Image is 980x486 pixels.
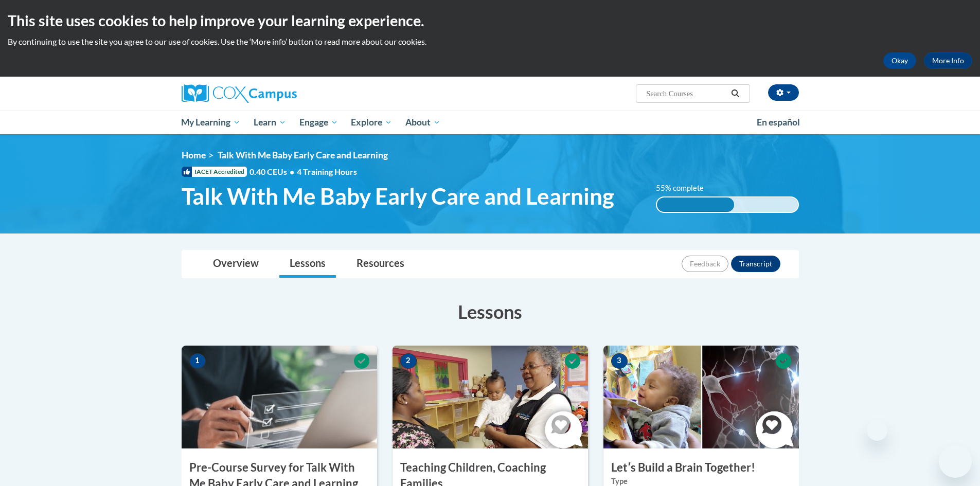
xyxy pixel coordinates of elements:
span: 0.40 CEUs [250,166,297,177]
div: Main menu [166,111,814,134]
img: Cox Campus [182,84,297,103]
a: More Info [924,52,972,69]
button: Account Settings [768,84,799,101]
a: Learn [247,111,293,134]
span: • [290,167,294,176]
div: 55% complete [657,197,734,212]
a: Resources [346,250,415,278]
a: My Learning [175,111,247,134]
span: 2 [400,353,417,369]
span: Engage [299,116,338,129]
a: En español [750,112,807,133]
h3: Lessons [182,299,799,325]
a: Cox Campus [182,84,377,103]
span: My Learning [181,116,240,129]
a: Explore [344,111,399,134]
button: Search [727,87,743,100]
span: 3 [611,353,628,369]
img: Course Image [182,346,377,448]
h3: Letʹs Build a Brain Together! [603,460,799,476]
img: Course Image [603,346,799,448]
button: Feedback [682,256,728,272]
iframe: Button to launch messaging window [939,445,972,478]
a: Lessons [279,250,336,278]
iframe: Close message [867,420,887,441]
span: About [405,116,440,129]
span: Talk With Me Baby Early Care and Learning [182,183,614,210]
span: Learn [254,116,286,129]
button: Transcript [731,256,780,272]
input: Search Courses [645,87,727,100]
span: 1 [189,353,206,369]
span: En español [757,117,800,128]
a: Engage [293,111,345,134]
span: Explore [351,116,392,129]
span: 4 Training Hours [297,167,357,176]
p: By continuing to use the site you agree to our use of cookies. Use the ‘More info’ button to read... [8,36,972,47]
a: Home [182,150,206,160]
a: About [399,111,447,134]
span: Talk With Me Baby Early Care and Learning [218,150,388,160]
a: Overview [203,250,269,278]
button: Okay [883,52,916,69]
img: Course Image [393,346,588,448]
h2: This site uses cookies to help improve your learning experience. [8,10,972,31]
span: IACET Accredited [182,167,247,177]
label: 55% complete [656,183,715,194]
